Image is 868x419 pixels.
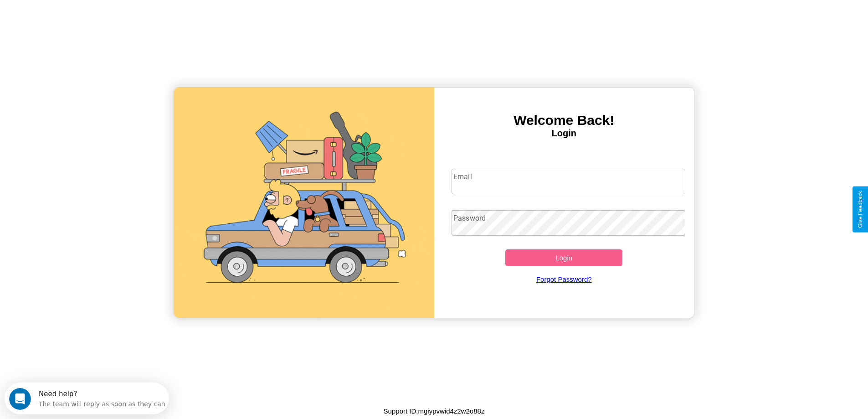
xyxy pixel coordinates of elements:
[9,388,31,410] iframe: Intercom live chat
[447,266,681,292] a: Forgot Password?
[857,191,863,228] div: Give Feedback
[34,15,161,25] div: The team will reply as soon as they can
[34,8,161,15] div: Need help?
[4,4,169,29] div: Open Intercom Messenger
[5,383,169,414] iframe: Intercom live chat discovery launcher
[434,113,694,128] h3: Welcome Back!
[434,128,694,139] h4: Login
[174,88,434,318] img: gif
[384,405,485,417] p: Support ID: mgiypvwid4z2w2o88z
[505,249,622,266] button: Login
